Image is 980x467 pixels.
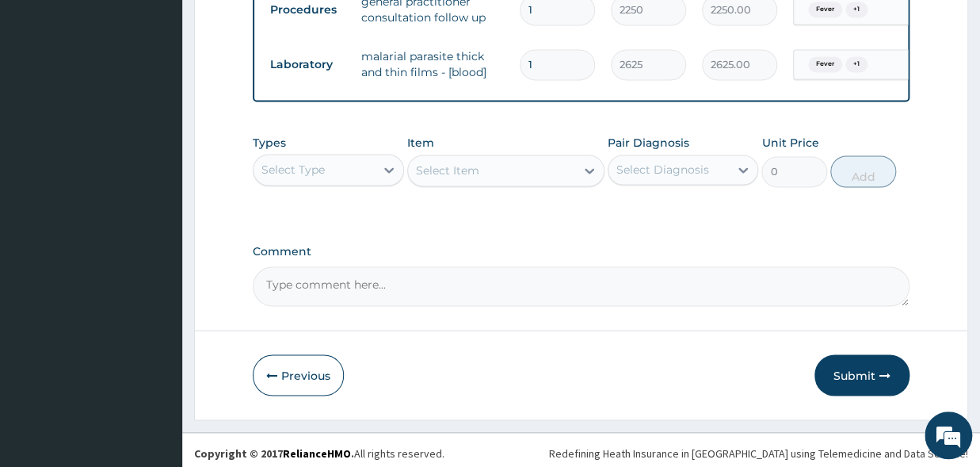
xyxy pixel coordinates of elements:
[29,79,64,119] img: d_794563401_company_1708531726252_794563401
[608,135,689,151] label: Pair Diagnosis
[262,50,353,79] td: Laboratory
[845,56,868,72] span: + 1
[283,446,351,460] a: RelianceHMO
[808,2,842,17] span: Fever
[253,136,286,150] label: Types
[407,135,434,151] label: Item
[260,8,298,46] div: Minimize live chat window
[253,244,909,258] label: Comment
[8,304,302,360] textarea: Type your message and hit 'Enter'
[808,56,842,72] span: Fever
[814,354,909,396] button: Submit
[616,162,709,178] div: Select Diagnosis
[194,446,354,460] strong: Copyright © 2017 .
[830,155,896,187] button: Add
[253,354,344,396] button: Previous
[92,136,219,296] span: We're online!
[82,89,266,109] div: Chat with us now
[845,2,868,17] span: + 1
[261,162,325,178] div: Select Type
[761,135,818,151] label: Unit Price
[549,445,968,461] div: Redefining Heath Insurance in [GEOGRAPHIC_DATA] using Telemedicine and Data Science!
[353,40,512,88] td: malarial parasite thick and thin films - [blood]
